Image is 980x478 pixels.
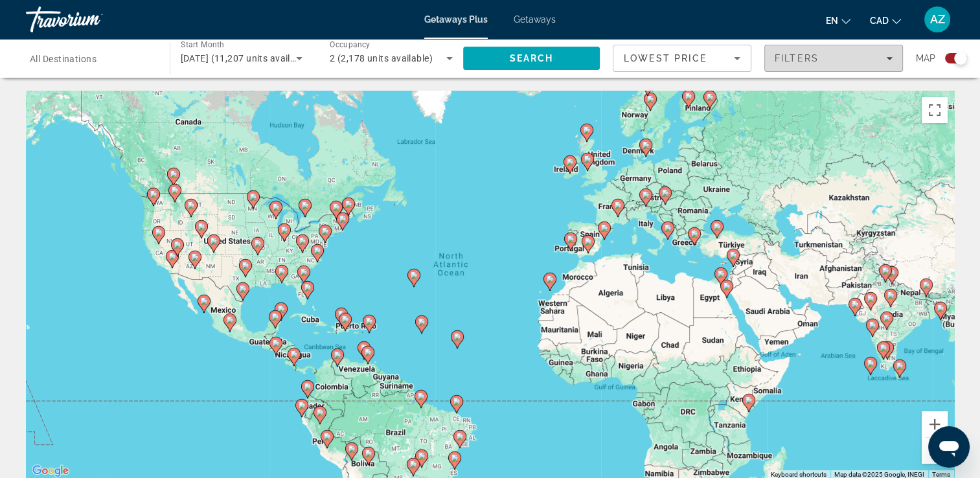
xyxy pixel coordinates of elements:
span: Occupancy [330,40,370,49]
a: Terms (opens in new tab) [932,471,950,478]
input: Select destination [30,51,153,67]
span: CAD [870,16,889,26]
span: Start Month [181,40,224,49]
button: Change language [826,11,850,30]
span: AZ [930,13,945,26]
iframe: Button to launch messaging window [928,426,970,468]
span: Filters [775,53,819,63]
button: Filters [764,45,903,72]
button: User Menu [920,6,954,33]
span: Search [509,53,553,63]
a: Getaways [514,14,556,25]
span: en [826,16,838,26]
span: All Destinations [30,54,97,64]
a: Travorium [26,3,155,36]
button: Zoom in [922,411,948,437]
button: Change currency [870,11,901,30]
mat-select: Sort by [624,51,740,66]
a: Getaways Plus [424,14,488,25]
span: Lowest Price [624,53,707,63]
span: Map [916,49,935,67]
span: [DATE] (11,207 units available) [181,53,312,63]
button: Zoom out [922,438,948,464]
span: 2 (2,178 units available) [330,53,433,63]
button: Search [463,47,600,70]
button: Toggle fullscreen view [922,97,948,123]
span: Map data ©2025 Google, INEGI [834,471,924,478]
